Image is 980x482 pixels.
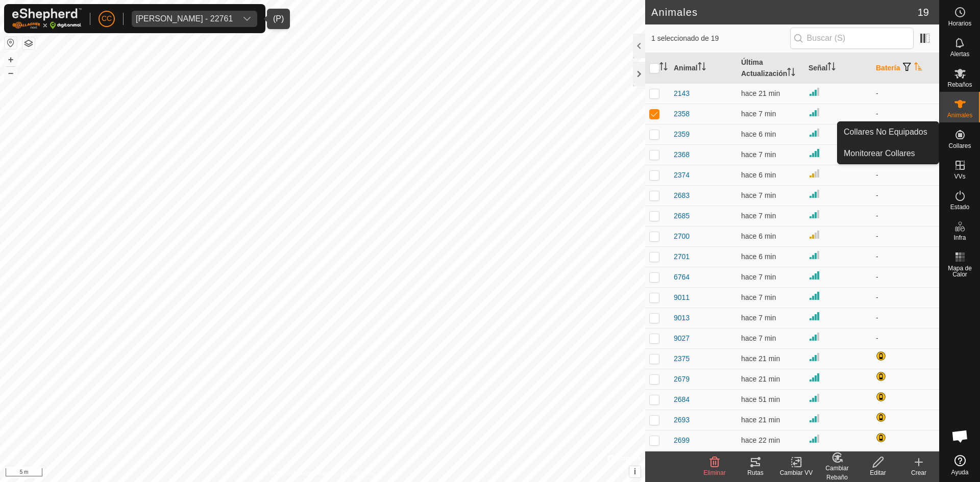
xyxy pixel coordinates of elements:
[808,147,821,159] img: Intensidad de Señal
[741,293,776,301] span: 23 sept 2025, 13:49
[698,64,706,72] p-sorticon: Activar para ordenar
[844,147,915,160] span: Monitorear Collares
[838,143,939,164] a: Monitorear Collares
[808,188,821,200] img: Intensidad de Señal
[132,11,237,27] span: Anca Sanda Bercian - 22761
[102,13,112,24] span: CC
[670,53,737,84] th: Animal
[737,53,804,84] th: Última Actualización
[945,421,975,451] div: Chat abierto
[808,249,821,261] img: Intensidad de Señal
[808,86,821,98] img: Intensidad de Señal
[237,11,257,27] div: dropdown trigger
[872,165,939,185] td: -
[954,173,965,180] span: VVs
[808,392,821,404] img: Intensidad de Señal
[741,171,776,179] span: 23 sept 2025, 13:49
[741,416,780,424] span: 23 sept 2025, 13:34
[674,190,690,201] span: 2683
[872,185,939,206] td: -
[776,468,817,477] div: Cambiar VV
[674,435,690,446] span: 2699
[651,6,918,18] h2: Animales
[948,143,971,149] span: Collares
[872,328,939,348] td: -
[804,53,872,84] th: Señal
[651,33,790,44] span: 1 seleccionado de 19
[741,232,776,240] span: 23 sept 2025, 13:49
[950,204,969,210] span: Estado
[741,110,776,118] span: 23 sept 2025, 13:49
[5,67,17,79] button: –
[674,353,690,364] span: 2375
[872,83,939,104] td: -
[808,208,821,220] img: Intensidad de Señal
[741,334,776,342] span: 23 sept 2025, 13:49
[940,451,980,479] a: Ayuda
[872,287,939,308] td: -
[12,8,82,29] img: Logo Gallagher
[659,64,668,72] p-sorticon: Activar para ordenar
[735,468,776,477] div: Rutas
[787,69,795,78] p-sorticon: Activar para ordenar
[629,466,641,477] button: i
[898,468,939,477] div: Crear
[5,54,17,66] button: +
[808,167,821,180] img: Intensidad de Señal
[674,313,690,323] span: 9013
[634,467,636,476] span: i
[741,354,780,363] span: 23 sept 2025, 13:34
[872,226,939,246] td: -
[741,130,776,138] span: 23 sept 2025, 13:49
[674,129,690,140] span: 2359
[953,235,966,241] span: Infra
[918,5,929,20] span: 19
[674,374,690,385] span: 2679
[947,112,972,118] span: Animales
[857,468,898,477] div: Editar
[741,89,780,97] span: 23 sept 2025, 13:34
[741,395,780,403] span: 23 sept 2025, 13:04
[674,211,690,221] span: 2685
[341,469,375,478] a: Contáctenos
[703,469,725,476] span: Eliminar
[942,265,977,277] span: Mapa de Calor
[790,28,914,49] input: Buscar (S)
[808,229,821,241] img: Intensidad de Señal
[951,469,969,475] span: Ayuda
[674,251,690,262] span: 2701
[827,64,836,72] p-sorticon: Activar para ordenar
[674,88,690,99] span: 2143
[808,126,821,139] img: Intensidad de Señal
[674,109,690,119] span: 2358
[270,469,329,478] a: Política de Privacidad
[948,20,971,27] span: Horarios
[872,53,939,84] th: Batería
[808,412,821,424] img: Intensidad de Señal
[741,191,776,199] span: 23 sept 2025, 13:49
[838,122,939,142] li: Collares No Equipados
[741,212,776,220] span: 23 sept 2025, 13:49
[947,82,972,88] span: Rebaños
[817,464,857,482] div: Cambiar Rebaño
[22,37,35,49] button: Capas del Mapa
[5,37,17,49] button: Restablecer Mapa
[741,273,776,281] span: 23 sept 2025, 13:49
[674,231,690,242] span: 2700
[872,308,939,328] td: -
[808,310,821,322] img: Intensidad de Señal
[808,106,821,118] img: Intensidad de Señal
[674,170,690,181] span: 2374
[872,104,939,124] td: -
[741,150,776,159] span: 23 sept 2025, 13:49
[674,149,690,160] span: 2368
[674,415,690,425] span: 2693
[844,126,927,138] span: Collares No Equipados
[741,375,780,383] span: 23 sept 2025, 13:34
[808,331,821,343] img: Intensidad de Señal
[872,267,939,287] td: -
[808,351,821,363] img: Intensidad de Señal
[808,269,821,282] img: Intensidad de Señal
[136,15,233,23] div: [PERSON_NAME] - 22761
